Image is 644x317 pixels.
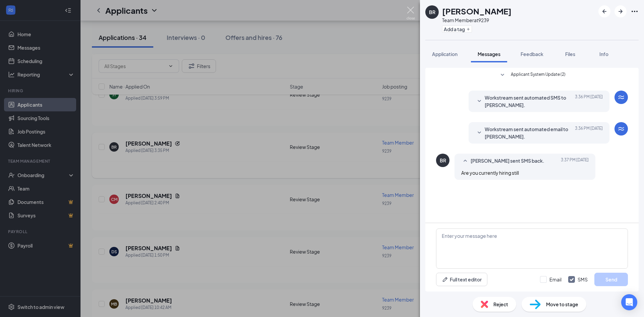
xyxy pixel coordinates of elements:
button: ArrowRight [614,5,627,17]
button: ArrowLeftNew [598,5,610,17]
svg: SmallChevronDown [475,97,483,105]
svg: Plus [466,27,470,31]
div: BR [429,9,435,15]
button: SmallChevronDownApplicant System Update (2) [498,71,566,79]
svg: ArrowLeftNew [600,7,608,15]
span: Workstream sent automated SMS to [PERSON_NAME]. [485,94,573,109]
svg: WorkstreamLogo [617,93,625,101]
h1: [PERSON_NAME] [442,5,512,17]
span: [DATE] 3:36 PM [575,94,603,109]
svg: SmallChevronDown [498,71,506,79]
span: Reject [493,301,508,308]
span: Feedback [521,51,543,57]
svg: WorkstreamLogo [617,125,625,133]
div: BR [440,157,446,164]
span: Workstream sent automated email to [PERSON_NAME]. [485,125,573,140]
span: Move to stage [546,301,578,308]
svg: SmallChevronUp [461,157,469,165]
span: Are you currently hiring still [461,170,519,176]
span: [DATE] 3:36 PM [575,125,603,140]
svg: SmallChevronDown [475,129,483,137]
button: PlusAdd a tag [442,25,472,33]
div: Team Member at 9239 [442,17,512,23]
svg: Pen [442,276,448,283]
span: Application [432,51,458,57]
button: Send [594,273,628,286]
svg: Ellipses [631,7,639,15]
span: Applicant System Update (2) [511,71,566,79]
span: Files [565,51,575,57]
div: Open Intercom Messenger [621,294,637,310]
span: Info [599,51,608,57]
span: [DATE] 3:37 PM [561,157,589,165]
button: Full text editorPen [436,273,487,286]
svg: ArrowRight [616,7,625,15]
span: Messages [478,51,500,57]
span: [PERSON_NAME] sent SMS back. [471,157,544,165]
